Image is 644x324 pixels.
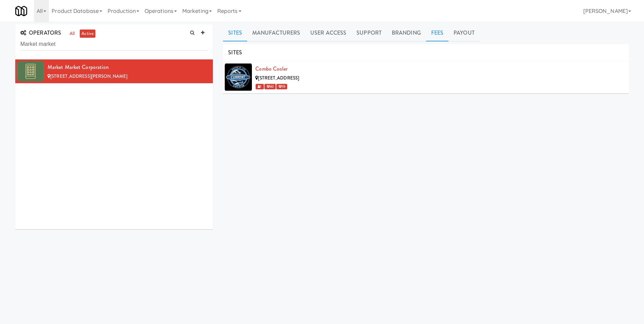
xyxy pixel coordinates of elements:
span: OPERATORS [20,29,61,37]
span: 42 [264,84,276,89]
span: 1 [256,84,263,89]
a: Combo Cooler [255,65,288,73]
span: [STREET_ADDRESS][PERSON_NAME] [50,73,127,79]
img: Micromart [15,5,27,17]
a: Sites [223,24,247,41]
span: SITES [228,49,242,56]
a: Payout [448,24,480,41]
a: Branding [387,24,426,41]
a: active [80,30,95,38]
span: 10 [276,84,287,89]
a: Manufacturers [247,24,305,41]
li: Market Market Corporation[STREET_ADDRESS][PERSON_NAME] [15,59,213,83]
div: Market Market Corporation [48,62,208,72]
a: Support [351,24,387,41]
span: [STREET_ADDRESS] [258,75,299,81]
a: all [68,30,76,38]
a: User Access [305,24,351,41]
a: Fees [426,24,448,41]
input: Search Operator [20,38,208,51]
